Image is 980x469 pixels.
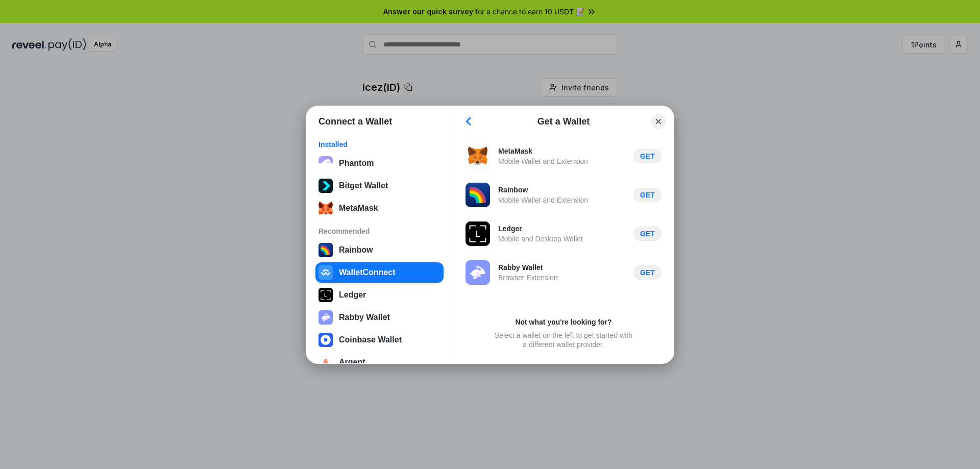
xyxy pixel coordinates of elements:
[318,140,440,149] div: Installed
[339,313,390,322] div: Rabby Wallet
[318,227,440,236] div: Recommended
[465,183,490,207] img: svg+xml,%3Csvg%20width%3D%22120%22%20height%3D%22120%22%20viewBox%3D%220%200%20120%20120%22%20fil...
[315,240,444,260] button: Rainbow
[339,159,374,168] div: Phantom
[318,156,333,170] img: epq2vO3P5aLWl15yRS7Q49p1fHTx2Sgh99jU3kfXv7cnPATIVQHAx5oQs66JWv3SWEjHOsb3kKgmE5WNBxBId7C8gm8wEgOvz...
[498,273,558,282] div: Browser Extension
[339,204,378,213] div: MetaMask
[318,310,333,325] img: svg+xml,%3Csvg%20xmlns%3D%22http%3A%2F%2Fwww.w3.org%2F2000%2Fsvg%22%20fill%3D%22none%22%20viewBox...
[537,115,590,128] div: Get a Wallet
[318,333,333,347] img: svg+xml,%3Csvg%20width%3D%2228%22%20height%3D%2228%22%20viewBox%3D%220%200%2028%2028%22%20fill%3D...
[339,245,373,255] div: Rainbow
[339,268,396,277] div: WalletConnect
[315,330,444,350] button: Coinbase Wallet
[465,144,490,168] img: svg+xml,%3Csvg%20width%3D%2228%22%20height%3D%2228%22%20viewBox%3D%220%200%2028%2028%22%20fill%3D...
[498,146,588,156] div: MetaMask
[633,227,661,241] button: GET
[465,221,490,246] img: svg+xml,%3Csvg%20xmlns%3D%22http%3A%2F%2Fwww.w3.org%2F2000%2Fsvg%22%20width%3D%2228%22%20height%3...
[318,179,333,193] img: svg+xml;base64,PHN2ZyB3aWR0aD0iNTEyIiBoZWlnaHQ9IjUxMiIgdmlld0JveD0iMCAwIDUxMiA1MTIiIGZpbGw9Im5vbm...
[339,358,365,367] div: Argent
[640,229,655,238] div: GET
[315,285,444,305] button: Ledger
[318,115,392,128] h1: Connect a Wallet
[651,114,666,129] button: Close
[498,195,588,205] div: Mobile Wallet and Extension
[640,152,655,161] div: GET
[498,157,588,166] div: Mobile Wallet and Extension
[339,335,402,344] div: Coinbase Wallet
[315,198,444,218] button: MetaMask
[315,153,444,174] button: Phantom
[633,188,661,202] button: GET
[339,181,388,190] div: Bitget Wallet
[640,190,655,200] div: GET
[318,265,333,280] img: svg+xml,%3Csvg%20width%3D%2228%22%20height%3D%2228%22%20viewBox%3D%220%200%2028%2028%22%20fill%3D...
[633,149,661,163] button: GET
[318,201,333,215] img: svg+xml;base64,PHN2ZyB3aWR0aD0iMzUiIGhlaWdodD0iMzQiIHZpZXdCb3g9IjAgMCAzNSAzNCIgZmlsbD0ibm9uZSIgeG...
[315,176,444,196] button: Bitget Wallet
[315,262,444,283] button: WalletConnect
[515,317,611,327] div: Not what you're looking for?
[498,185,588,194] div: Rainbow
[318,288,333,302] img: svg+xml,%3Csvg%20xmlns%3D%22http%3A%2F%2Fwww.w3.org%2F2000%2Fsvg%22%20width%3D%2228%22%20height%3...
[633,265,661,280] button: GET
[498,234,583,243] div: Mobile and Desktop Wallet
[498,224,583,233] div: Ledger
[315,307,444,328] button: Rabby Wallet
[465,260,490,285] img: svg+xml,%3Csvg%20xmlns%3D%22http%3A%2F%2Fwww.w3.org%2F2000%2Fsvg%22%20fill%3D%22none%22%20viewBox...
[640,268,655,277] div: GET
[498,263,558,272] div: Rabby Wallet
[318,355,333,369] img: svg+xml,%3Csvg%20width%3D%2228%22%20height%3D%2228%22%20viewBox%3D%220%200%2028%2028%22%20fill%3D...
[494,331,634,349] div: Select a wallet on the left to get started with a different wallet provider.
[318,243,333,257] img: svg+xml,%3Csvg%20width%3D%22120%22%20height%3D%22120%22%20viewBox%3D%220%200%20120%20120%22%20fil...
[315,352,444,373] button: Argent
[339,290,366,300] div: Ledger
